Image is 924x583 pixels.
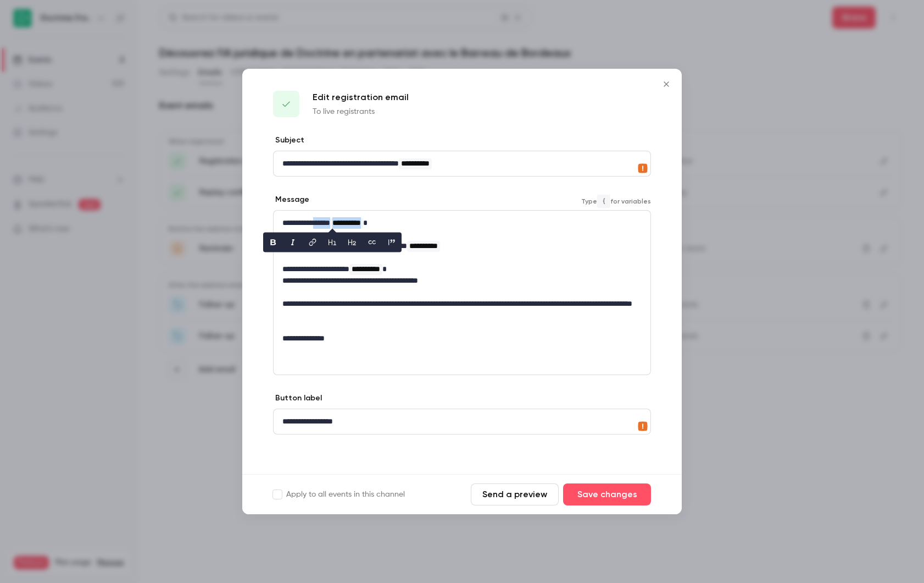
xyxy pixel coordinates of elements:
[273,489,405,500] label: Apply to all events in this channel
[264,234,282,251] button: bold
[273,393,322,404] label: Button label
[273,135,304,146] label: Subject
[274,211,650,351] div: editor
[284,234,302,251] button: italic
[597,195,610,208] code: {
[274,409,650,434] div: editor
[274,151,650,176] div: editor
[313,91,409,104] p: Edit registration email
[655,73,677,95] button: Close
[273,194,309,205] label: Message
[383,234,400,251] button: blockquote
[313,106,409,117] p: To live registrants
[563,483,651,505] button: Save changes
[471,483,559,505] button: Send a preview
[304,234,321,251] button: link
[581,195,651,208] span: Type for variables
